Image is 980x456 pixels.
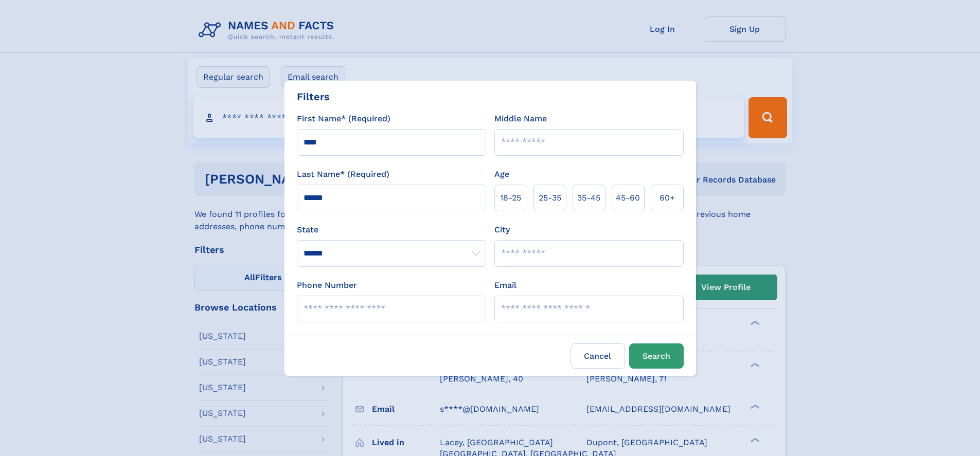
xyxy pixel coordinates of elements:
[494,113,547,125] label: Middle Name
[297,113,390,125] label: First Name* (Required)
[494,168,509,180] label: Age
[616,192,640,204] span: 45‑60
[297,168,389,180] label: Last Name* (Required)
[494,279,516,291] label: Email
[571,343,625,369] label: Cancel
[500,192,521,204] span: 18‑25
[539,192,561,204] span: 25‑35
[297,279,357,291] label: Phone Number
[660,192,675,204] span: 60+
[297,224,486,236] label: State
[297,89,330,104] div: Filters
[577,192,600,204] span: 35‑45
[629,343,684,369] button: Search
[494,224,510,236] label: City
